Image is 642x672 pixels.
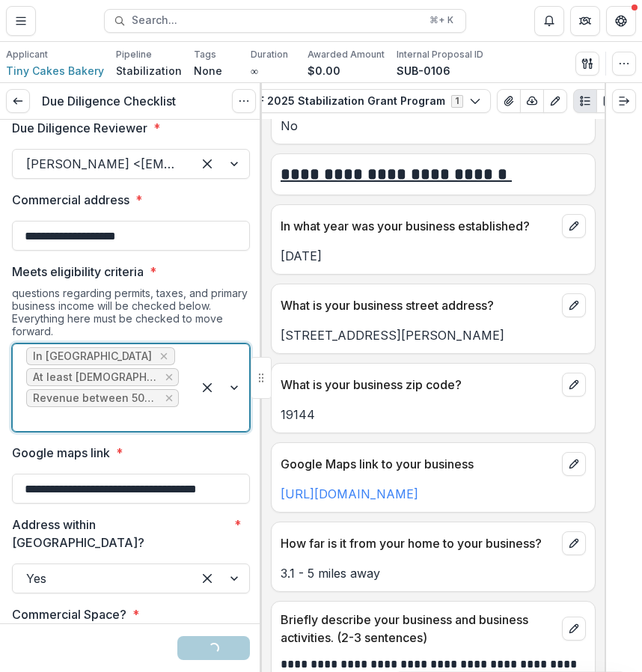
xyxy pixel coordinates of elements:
div: Remove In Philadelphia [156,349,171,364]
button: Partners [570,6,600,36]
p: In what year was your business established? [281,217,556,235]
p: [STREET_ADDRESS][PERSON_NAME] [281,326,586,344]
button: Plaintext view [573,89,597,113]
a: Tiny Cakes Bakery [6,63,104,79]
div: ⌘ + K [427,12,456,28]
p: Applicant [6,48,48,61]
button: PDF view [596,89,620,113]
span: Revenue between 50k and 750k [33,392,159,405]
p: Google maps link [12,444,110,462]
button: View Attached Files [497,89,521,113]
p: $0.00 [308,63,340,79]
p: None [194,63,222,79]
p: What is your business street address? [281,296,556,314]
button: [PERSON_NAME] - 2025 - TMF 2025 Stabilization Grant Program1 [94,89,491,113]
button: Notifications [534,6,564,36]
a: [URL][DOMAIN_NAME] [281,486,418,501]
p: 19144 [281,406,586,424]
span: In [GEOGRAPHIC_DATA] [33,350,152,363]
button: edit [562,531,586,555]
span: Search... [132,14,421,27]
p: Meets eligibility criteria [12,263,144,281]
button: Expand right [612,89,636,113]
button: Options [232,89,256,113]
button: edit [562,293,586,317]
p: Pipeline [116,48,152,61]
button: edit [562,214,586,238]
p: Commercial Space? [12,605,126,623]
p: SUB-0106 [397,63,450,79]
span: At least [DEMOGRAPHIC_DATA] [33,371,159,384]
div: Remove Revenue between 50k and 750k [163,391,175,406]
p: Tags [194,48,216,61]
p: No [281,117,586,135]
button: edit [562,373,586,397]
p: Google Maps link to your business [281,455,556,473]
button: Toggle Menu [6,6,36,36]
div: questions regarding permits, taxes, and primary business income will be checked below. Everything... [12,287,250,343]
button: edit [562,617,586,641]
p: What is your business zip code? [281,376,556,394]
p: 3.1 - 5 miles away [281,564,586,582]
p: Awarded Amount [308,48,385,61]
button: Search... [104,9,466,33]
p: Due Diligence Reviewer [12,119,147,137]
p: ∞ [251,63,258,79]
div: Remove At least 2 years old [163,370,175,385]
p: [DATE] [281,247,586,265]
p: Stabilization [116,63,182,79]
button: Get Help [606,6,636,36]
h3: Due Diligence Checklist [42,94,176,109]
p: Commercial address [12,191,129,209]
div: Clear selected options [195,152,219,176]
p: Duration [251,48,288,61]
div: Clear selected options [195,376,219,400]
p: How far is it from your home to your business? [281,534,556,552]
div: Clear selected options [195,566,219,590]
button: edit [562,452,586,476]
button: Edit as form [543,89,567,113]
p: Internal Proposal ID [397,48,483,61]
p: Briefly describe your business and business activities. (2-3 sentences) [281,611,556,647]
p: Address within [GEOGRAPHIC_DATA]? [12,516,228,552]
